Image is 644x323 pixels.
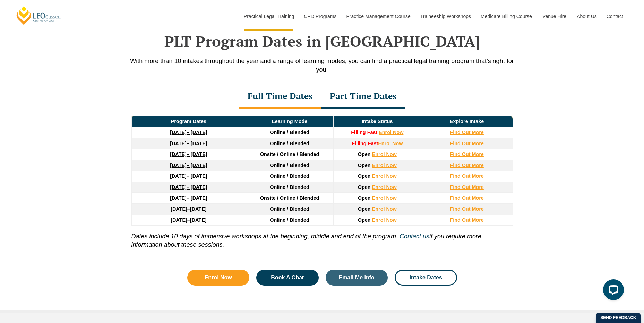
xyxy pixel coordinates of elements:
strong: [DATE] [171,217,187,223]
a: Enrol Now [372,173,397,179]
span: [DATE] [190,206,207,212]
iframe: LiveChat chat widget [598,277,627,306]
a: Intake Dates [395,270,457,286]
a: Enrol Now [379,130,403,135]
span: Open [358,206,371,212]
span: Open [358,217,371,223]
span: Online / Blended [270,141,309,146]
span: Open [358,151,371,157]
strong: [DATE] [170,195,187,201]
a: About Us [572,1,601,31]
a: [DATE]– [DATE] [170,163,207,168]
a: Contact us [400,233,429,240]
a: Enrol Now [372,195,397,201]
a: [DATE]– [DATE] [170,184,207,190]
a: Enrol Now [372,184,397,190]
a: [DATE]–[DATE] [171,206,206,212]
span: Intake Dates [410,275,442,280]
a: Book A Chat [256,270,319,286]
a: Enrol Now [378,141,403,146]
a: [DATE]– [DATE] [170,151,207,157]
a: Find Out More [450,217,484,223]
td: Learning Mode [246,116,334,127]
a: Medicare Billing Course [475,1,537,31]
span: Onsite / Online / Blended [260,151,319,157]
a: Enrol Now [372,151,397,157]
a: Find Out More [450,206,484,212]
a: Find Out More [450,195,484,201]
p: if you require more information about these sessions. [131,226,513,249]
a: Find Out More [450,130,484,135]
span: Online / Blended [270,163,309,168]
div: Full Time Dates [239,85,321,109]
a: Find Out More [450,151,484,157]
h2: PLT Program Dates in [GEOGRAPHIC_DATA] [124,33,520,50]
i: Dates include 10 days of immersive workshops at the beginning, middle and end of the program. [131,233,398,240]
a: [DATE]– [DATE] [170,173,207,179]
strong: [DATE] [170,141,187,146]
a: [DATE]– [DATE] [170,130,207,135]
a: Enrol Now [372,163,397,168]
strong: Filling Fast [352,141,378,146]
a: Contact [601,1,628,31]
span: Online / Blended [270,206,309,212]
strong: [DATE] [170,173,187,179]
a: CPD Programs [299,1,341,31]
a: [DATE]–[DATE] [171,217,206,223]
span: Open [358,195,371,201]
strong: [DATE] [170,130,187,135]
a: Find Out More [450,141,484,146]
p: With more than 10 intakes throughout the year and a range of learning modes, you can find a pract... [124,57,520,74]
span: Open [358,184,371,190]
span: Online / Blended [270,173,309,179]
a: [DATE]– [DATE] [170,141,207,146]
a: Find Out More [450,163,484,168]
a: Email Me Info [326,270,388,286]
a: Traineeship Workshops [415,1,475,31]
a: [PERSON_NAME] Centre for Law [16,6,62,25]
span: Enrol Now [205,275,232,280]
a: Practice Management Course [341,1,415,31]
span: Online / Blended [270,184,309,190]
span: Book A Chat [271,275,304,280]
td: Intake Status [333,116,421,127]
a: Find Out More [450,184,484,190]
a: [DATE]– [DATE] [170,195,207,201]
span: Online / Blended [270,217,309,223]
span: Online / Blended [270,130,309,135]
span: Open [358,173,371,179]
strong: [DATE] [171,206,187,212]
a: Enrol Now [372,206,397,212]
a: Practical Legal Training [239,1,299,31]
div: Part Time Dates [321,85,405,109]
td: Explore Intake [421,116,513,127]
strong: [DATE] [170,163,187,168]
span: Email Me Info [339,275,375,280]
a: Enrol Now [372,217,397,223]
span: [DATE] [190,217,207,223]
strong: [DATE] [170,151,187,157]
strong: Filling Fast [351,130,377,135]
span: Open [358,163,371,168]
a: Find Out More [450,173,484,179]
span: Onsite / Online / Blended [260,195,319,201]
a: Enrol Now [187,270,250,286]
a: Venue Hire [537,1,572,31]
td: Program Dates [131,116,246,127]
strong: [DATE] [170,184,187,190]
